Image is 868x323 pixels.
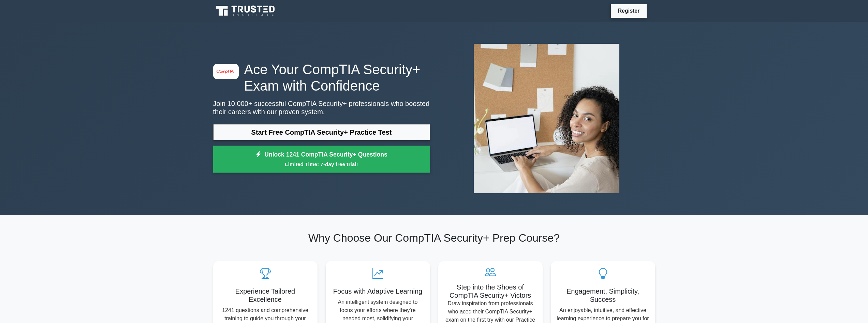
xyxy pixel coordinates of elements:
h5: Step into the Shoes of CompTIA Security+ Victors [444,283,537,299]
p: Join 10,000+ successful CompTIA Security+ professionals who boosted their careers with our proven... [213,99,430,116]
small: Limited Time: 7-day free trial! [222,160,422,168]
a: Register [614,6,644,15]
h5: Experience Tailored Excellence [219,287,312,304]
h5: Focus with Adaptive Learning [331,287,425,295]
h1: Ace Your CompTIA Security+ Exam with Confidence [213,61,430,94]
h5: Engagement, Simplicity, Success [556,287,650,304]
h2: Why Choose Our CompTIA Security+ Prep Course? [213,231,655,244]
a: Unlock 1241 CompTIA Security+ QuestionsLimited Time: 7-day free trial! [213,146,430,173]
a: Start Free CompTIA Security+ Practice Test [213,124,430,140]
